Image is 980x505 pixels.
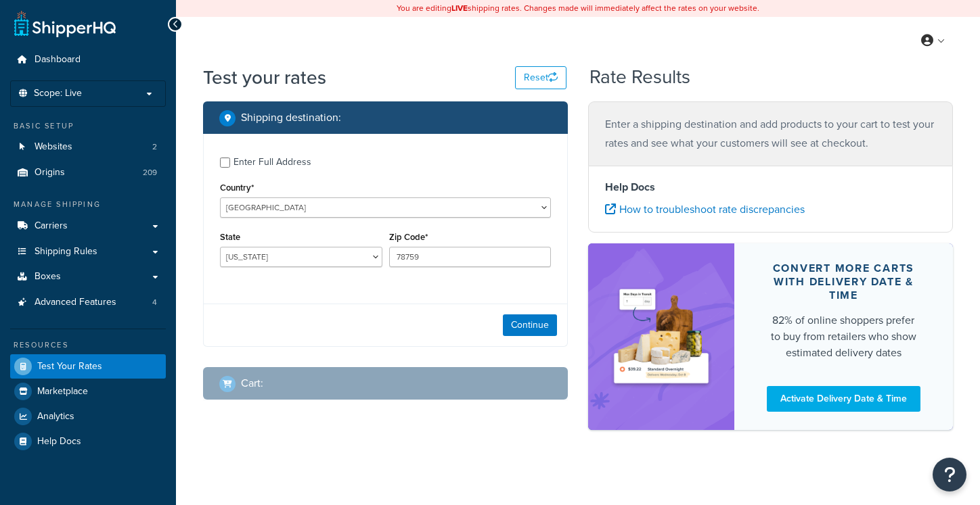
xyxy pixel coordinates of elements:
[35,246,97,258] span: Shipping Rules
[10,135,166,160] li: Websites
[10,47,166,72] a: Dashboard
[10,135,166,160] a: Websites2
[10,379,166,404] a: Marketplace
[10,354,166,379] a: Test Your Rates
[152,297,157,308] span: 4
[220,183,254,193] label: Country*
[35,220,68,232] span: Carriers
[10,199,166,210] div: Manage Shipping
[10,160,166,185] a: Origins209
[220,158,230,168] input: Enter Full Address
[37,386,88,398] span: Marketplace
[10,264,166,289] a: Boxes
[503,314,557,336] button: Continue
[605,179,936,195] h4: Help Docs
[767,386,920,412] a: Activate Delivery Date & Time
[203,64,326,91] h1: Test your rates
[605,201,805,217] a: How to troubleshoot rate discrepancies
[10,239,166,264] a: Shipping Rules
[10,429,166,454] a: Help Docs
[35,141,72,153] span: Websites
[10,290,166,315] a: Advanced Features4
[35,54,81,66] span: Dashboard
[389,232,428,242] label: Zip Code*
[767,312,920,361] div: 82% of online shoppers prefer to buy from retailers who show estimated delivery dates
[515,66,566,89] button: Reset
[10,404,166,429] a: Analytics
[233,153,311,172] div: Enter Full Address
[241,377,263,389] h2: Cart :
[34,88,82,99] span: Scope: Live
[152,141,157,153] span: 2
[767,262,920,302] div: Convert more carts with delivery date & time
[35,167,65,178] span: Origins
[589,67,690,88] h2: Rate Results
[605,115,936,153] p: Enter a shipping destination and add products to your cart to test your rates and see what your c...
[35,271,61,283] span: Boxes
[608,264,714,410] img: feature-image-ddt-36eae7f7280da8017bfb280eaccd9c446f90b1fe08728e4019434db127062ab4.png
[10,339,166,351] div: Resources
[10,214,166,239] a: Carriers
[10,160,166,185] li: Origins
[451,2,468,14] b: LIVE
[220,232,240,242] label: State
[933,458,966,491] button: Open Resource Center
[143,167,157,178] span: 209
[241,112,341,124] h2: Shipping destination :
[37,361,102,372] span: Test Your Rates
[35,297,116,308] span: Advanced Features
[10,120,166,132] div: Basic Setup
[37,436,81,448] span: Help Docs
[10,290,166,315] li: Advanced Features
[37,411,74,423] span: Analytics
